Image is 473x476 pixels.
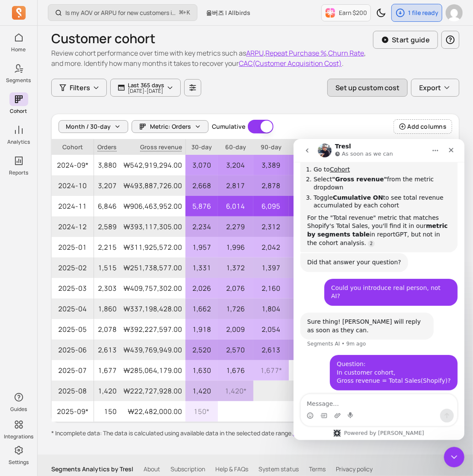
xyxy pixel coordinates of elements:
[336,465,373,473] a: Privacy policy
[51,31,373,46] h1: Customer cohort
[120,175,185,196] p: ₩493,887,726.00
[289,340,324,360] p: 2,613 *
[94,196,120,216] p: 6,846
[253,278,289,299] p: 2,160
[54,273,61,280] button: Start recording
[120,139,185,155] span: Gross revenue
[51,48,373,68] p: Review cohort performance over time with key metrics such as , , , and more. Identify how many mo...
[253,299,289,319] p: 1,804
[253,257,289,278] p: 1,397
[94,257,120,278] p: 1,515
[70,83,90,93] span: Filters
[293,429,325,438] button: Learn more
[94,216,120,237] p: 2,589
[444,447,464,467] iframe: Intercom live chat
[218,278,253,299] p: 2,076
[94,139,120,155] span: Orders
[218,340,253,360] p: 2,570
[259,465,299,473] a: System status
[373,4,390,21] button: Toggle dark mode
[327,79,408,97] button: Set up custom cost
[185,278,218,299] p: 2,026
[4,433,33,440] p: Integrations
[253,319,289,340] p: 2,054
[185,319,218,340] p: 1,918
[373,31,438,49] button: Start guide
[14,119,108,128] div: Did that answer your question?
[14,75,157,108] div: For the "Total revenue" metric that matches Shopify's Total Sales, you'll find it in our in repor...
[185,299,218,319] p: 1,662
[218,139,253,155] p: 60-day
[185,139,218,155] p: 30-day
[14,179,133,195] div: Sure thing! [PERSON_NAME] will reply as soon as they can.
[289,319,324,340] p: 2,076
[20,36,157,52] li: Select from the metric dropdown
[120,216,185,237] p: ₩393,117,305.00
[394,119,452,134] button: Add columns
[7,174,140,201] div: Sure thing! [PERSON_NAME] will reply as soon as they can.Segments AI • 9m ago
[411,79,459,97] button: Export
[218,299,253,319] p: 1,726
[185,216,218,237] p: 2,234
[120,401,185,422] p: ₩22,482,000.00
[265,48,326,58] button: Repeat Purchase %
[408,9,438,17] p: 1 file ready
[339,9,367,17] p: Earn $200
[94,155,120,175] p: 3,880
[185,340,218,360] p: 2,520
[309,465,326,473] a: Terms
[132,120,209,133] button: Metric: Orders
[14,83,154,99] b: metric by segments table
[120,257,185,278] p: ₩251,738,577.00
[218,360,253,381] p: 1,676
[253,155,289,175] p: 3,389
[52,237,94,257] span: 2025-01
[185,257,218,278] p: 1,331
[94,381,120,401] p: 1,420
[218,257,253,278] p: 1,372
[120,237,185,257] p: ₩311,925,572.00
[94,299,120,319] p: 1,860
[170,465,205,473] a: Subscription
[52,175,94,196] span: 2024-10
[7,114,164,140] div: Segments AI says…
[120,299,185,319] p: ₩337,198,428.00
[128,89,164,94] p: [DATE] - [DATE]
[94,278,120,299] p: 2,303
[52,278,94,299] span: 2025-03
[41,273,47,280] button: Upload attachment
[218,196,253,216] p: 6,014
[218,381,253,401] p: 1,420 *
[52,196,94,216] span: 2024-11
[38,37,94,44] b: "Gross revenue"
[120,340,185,360] p: ₩439,769,949.00
[289,257,324,278] p: 1,437
[39,55,90,62] b: Cumulative ON
[36,27,56,34] a: Cohort
[51,79,107,97] button: Filters
[7,174,164,216] div: Segments AI says…
[253,196,289,216] p: 6,095
[52,319,94,340] span: 2025-05
[253,237,289,257] p: 2,042
[328,48,364,58] button: Churn Rate
[51,465,133,473] p: Segments Analytics by Tresl
[52,401,94,422] span: 2025-09*
[289,175,324,196] p: 2,919
[185,237,218,257] p: 1,957
[289,139,324,155] p: 120-day
[289,237,324,257] p: 2,077
[94,237,120,257] p: 2,215
[218,175,253,196] p: 2,817
[289,299,324,319] p: 1,836
[179,8,184,18] kbd: ⌘
[179,8,190,17] span: +
[239,58,342,68] button: CAC(Customer Acquisition Cost)
[185,155,218,175] p: 3,070
[246,48,264,58] button: ARPU
[10,406,27,413] p: Guides
[185,381,218,401] p: 1,420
